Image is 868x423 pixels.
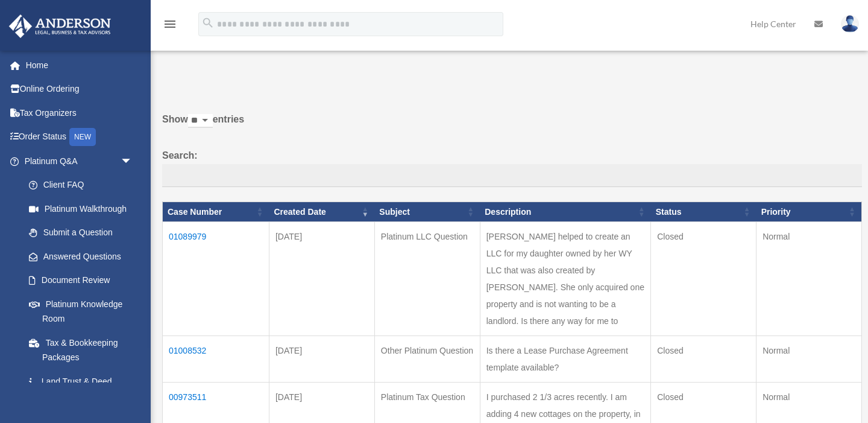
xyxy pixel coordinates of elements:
th: Subject: activate to sort column ascending [374,202,480,222]
a: Tax Organizers [8,101,151,125]
div: NEW [69,128,96,146]
td: Platinum LLC Question [374,222,480,336]
td: 01008532 [163,336,269,383]
a: Submit a Question [17,221,145,245]
td: Other Platinum Question [374,336,480,383]
img: Anderson Advisors Platinum Portal [5,14,115,38]
th: Description: activate to sort column ascending [480,202,651,222]
td: 01089979 [163,222,269,336]
a: Land Trust & Deed Forum [17,369,145,408]
td: [DATE] [269,336,374,383]
a: Document Review [17,269,145,293]
a: Online Ordering [8,77,151,101]
label: Show entries [162,111,862,140]
td: [DATE] [269,222,374,336]
th: Case Number: activate to sort column ascending [163,202,269,222]
img: User Pic [841,15,859,33]
td: Normal [756,336,862,383]
td: Closed [651,222,756,336]
select: Showentries [188,114,213,128]
a: Platinum Knowledge Room [17,292,145,331]
a: Platinum Q&Aarrow_drop_down [8,149,145,173]
a: Order StatusNEW [8,125,151,150]
a: Platinum Walkthrough [17,197,145,221]
input: Search: [162,164,862,187]
td: Is there a Lease Purchase Agreement template available? [480,336,651,383]
span: arrow_drop_down [121,149,145,174]
th: Created Date: activate to sort column ascending [269,202,374,222]
th: Priority: activate to sort column ascending [756,202,862,222]
i: search [201,16,215,30]
a: Tax & Bookkeeping Packages [17,331,145,369]
a: Answered Questions [17,244,139,269]
a: Client FAQ [17,173,145,197]
td: Closed [651,336,756,383]
i: menu [163,17,177,31]
a: Home [8,53,151,77]
label: Search: [162,147,862,187]
a: menu [163,21,177,31]
td: [PERSON_NAME] helped to create an LLC for my daughter owned by her WY LLC that was also created b... [480,222,651,336]
th: Status: activate to sort column ascending [651,202,756,222]
td: Normal [756,222,862,336]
